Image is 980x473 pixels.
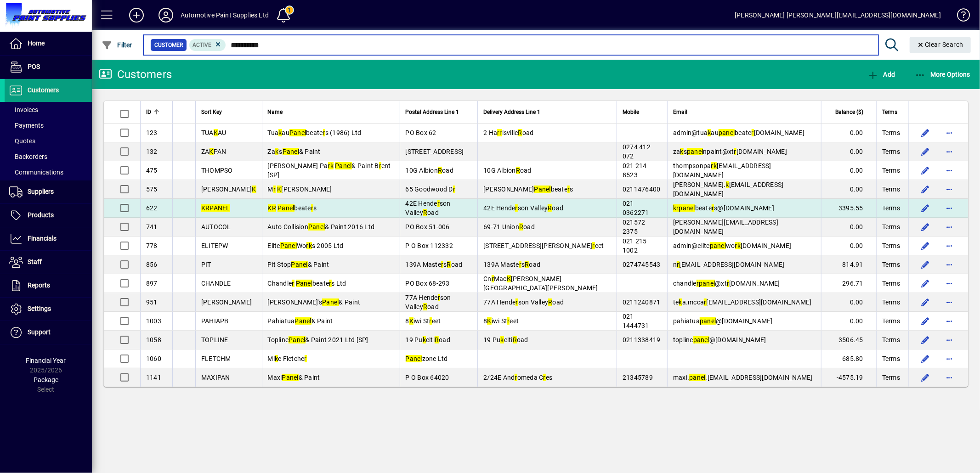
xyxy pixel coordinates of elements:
[507,317,510,325] em: r
[700,317,716,325] em: panel
[328,162,330,169] em: r
[697,280,699,287] em: r
[308,223,325,231] em: Panel
[28,211,54,219] span: Products
[146,280,158,287] span: 897
[329,280,331,287] em: r
[252,186,256,193] em: K
[146,148,158,155] span: 132
[835,107,863,117] span: Balance ($)
[515,204,517,212] em: r
[201,167,233,174] span: THOMPSO
[201,336,228,343] span: TOPLINE
[268,374,320,381] span: Maxi & Paint
[154,40,183,50] span: Customer
[882,203,900,213] span: Terms
[406,129,436,136] span: PO Box 62
[623,186,661,193] span: 0211476400
[483,223,535,231] span: 69-71 Union oad
[882,185,900,194] span: Terms
[330,162,334,169] em: k
[673,219,778,235] span: [PERSON_NAME][EMAIL_ADDRESS][DOMAIN_NAME]
[821,331,876,349] td: 3506.45
[492,275,494,282] em: r
[406,167,454,174] span: 10G Albion oad
[305,355,307,362] em: r
[189,39,226,51] mat-chip: Activation Status: Active
[882,128,900,137] span: Terms
[146,261,158,268] span: 856
[423,303,427,310] em: R
[519,223,523,231] em: R
[623,261,661,268] span: 0274745543
[9,169,63,176] span: Communications
[515,374,517,381] em: r
[268,336,368,343] span: Topline & Paint 2021 Ltd [SP]
[146,355,161,362] span: 1060
[273,186,276,193] em: r
[5,102,92,118] a: Invoices
[292,280,294,287] em: r
[534,186,550,193] em: Panel
[726,181,729,188] em: k
[291,261,308,268] em: Panel
[882,298,900,307] span: Terms
[268,355,307,362] span: Mi e Fletche
[497,129,499,136] em: r
[5,180,92,203] a: Suppliers
[201,374,230,381] span: MAXIPAN
[283,148,299,155] em: Panel
[406,186,456,193] span: 65 Goodwood D
[323,129,325,136] em: r
[882,222,900,231] span: Terms
[406,317,441,325] span: 8 iwi St eet
[821,255,876,274] td: 814.91
[201,261,211,268] span: PIT
[714,162,717,169] em: k
[201,355,231,362] span: FLETCHM
[278,129,282,136] em: k
[867,71,895,78] span: Add
[406,355,448,362] span: zone Ltd
[268,107,394,117] div: Name
[9,106,38,113] span: Invoices
[435,336,439,343] em: R
[673,336,766,343] span: topline @[DOMAIN_NAME]
[5,204,92,227] a: Products
[673,107,816,117] div: Email
[548,298,552,306] em: R
[146,317,161,325] span: 1003
[623,200,649,216] span: 021 0362271
[214,129,218,136] em: K
[430,317,432,325] em: r
[719,129,735,136] em: panel
[5,321,92,344] a: Support
[483,336,528,343] span: 19 Pu eiti oad
[821,293,876,312] td: 0.00
[28,328,51,336] span: Support
[918,314,933,328] button: Edit
[5,133,92,149] a: Quotes
[711,162,714,169] em: r
[882,166,900,175] span: Terms
[268,280,346,287] span: Chandle beate s Ltd
[146,223,158,231] span: 741
[5,56,92,79] a: POS
[483,204,563,212] span: 42E Hende son Valley oad
[406,261,463,268] span: 139A Maste s oad
[592,242,595,249] em: r
[201,223,231,231] span: AUTOCOL
[942,351,957,366] button: More options
[9,122,44,129] span: Payments
[882,373,900,382] span: Terms
[483,242,604,249] span: [STREET_ADDRESS][PERSON_NAME] eet
[210,204,230,212] em: PANEL
[942,144,957,159] button: More options
[379,162,381,169] em: r
[483,129,533,136] span: 2 Ha isville oad
[917,41,964,48] span: Clear Search
[518,129,522,136] em: R
[623,143,651,160] span: 0274 412 072
[942,332,957,347] button: More options
[322,298,339,306] em: Panel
